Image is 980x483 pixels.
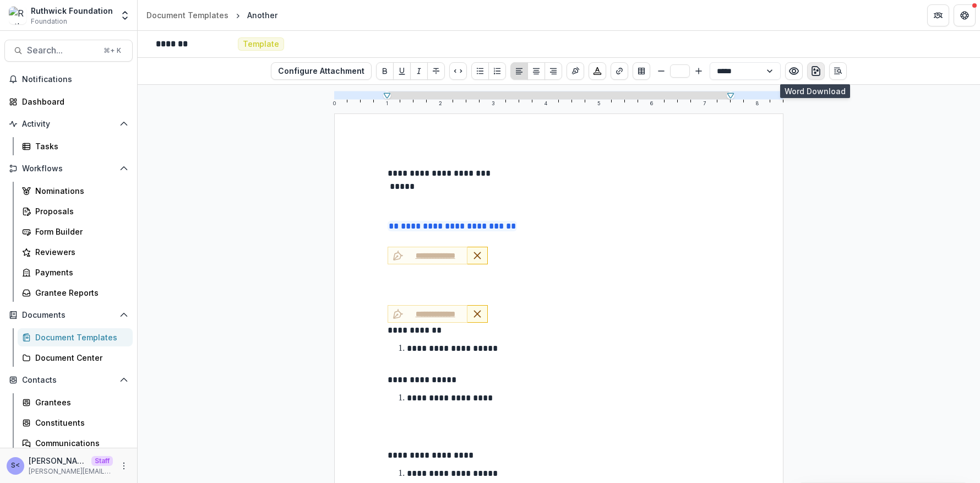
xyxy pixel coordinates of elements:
span: Notifications [22,75,128,84]
a: Document Templates [18,328,133,346]
span: Template [243,40,279,49]
span: Foundation [31,17,67,26]
a: Document Center [18,349,133,367]
a: Form Builder [18,222,133,241]
a: Document Templates [142,7,233,23]
div: Communications [35,437,124,449]
button: Align Center [527,62,545,80]
button: Italicize [410,62,428,80]
button: Search... [4,40,133,62]
img: Ruthwick Foundation [9,7,26,24]
button: Code [449,62,467,80]
button: Bold [376,62,394,80]
div: Dashboard [22,96,124,107]
button: Strike [427,62,445,80]
button: Remove Signature [467,247,488,264]
a: Payments [18,263,133,281]
p: [PERSON_NAME] <[PERSON_NAME][EMAIL_ADDRESS][DOMAIN_NAME]> [29,455,87,466]
p: [PERSON_NAME][EMAIL_ADDRESS][DOMAIN_NAME] [29,466,113,476]
span: Contacts [22,376,115,385]
button: Partners [927,4,949,26]
button: Create link [611,62,628,80]
div: Document Center [35,352,124,363]
button: Choose font color [589,62,606,80]
a: Tasks [18,137,133,155]
div: Constituents [35,417,124,428]
button: Remove Signature [467,305,488,323]
div: Sammy <sammy@trytemelio.com> [11,462,20,469]
div: Grantee Reports [35,287,124,299]
button: Ordered List [488,62,506,80]
a: Proposals [18,202,133,220]
span: Documents [22,311,115,320]
button: Get Help [954,4,976,26]
button: Preview preview-doc.pdf [785,62,803,80]
button: Smaller [655,64,668,78]
p: Staff [91,456,113,466]
button: Open Editor Sidebar [829,62,847,80]
div: Tasks [35,140,124,152]
a: Nominations [18,182,133,200]
button: Open Contacts [4,371,133,389]
div: Another [247,9,277,21]
button: Bigger [692,64,705,78]
button: Bullet List [471,62,489,80]
a: Grantee Reports [18,284,133,302]
div: Nominations [35,185,124,197]
button: Open Workflows [4,160,133,177]
button: Open Documents [4,306,133,324]
a: Grantees [18,393,133,411]
button: Align Right [545,62,562,80]
button: Insert Signature [567,62,584,80]
button: download-word [807,62,825,80]
div: Form Builder [35,226,124,237]
div: Payments [35,267,124,278]
span: Activity [22,120,115,129]
span: Search... [27,45,97,56]
button: Notifications [4,70,133,88]
div: Ruthwick Foundation [31,5,113,17]
div: ⌘ + K [101,45,123,57]
div: Reviewers [35,246,124,258]
div: Document Templates [146,9,228,21]
a: Dashboard [4,93,133,111]
nav: breadcrumb [142,7,282,23]
div: Proposals [35,205,124,217]
span: Workflows [22,164,115,173]
div: Grantees [35,397,124,408]
button: More [117,459,130,473]
button: Align Left [510,62,528,80]
button: Open Activity [4,115,133,133]
a: Reviewers [18,243,133,261]
a: Constituents [18,414,133,432]
button: Open entity switcher [117,4,133,26]
button: Insert Table [633,62,650,80]
button: Configure Attachment [271,62,372,80]
div: Document Templates [35,332,124,343]
a: Communications [18,434,133,452]
button: Underline [393,62,411,80]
